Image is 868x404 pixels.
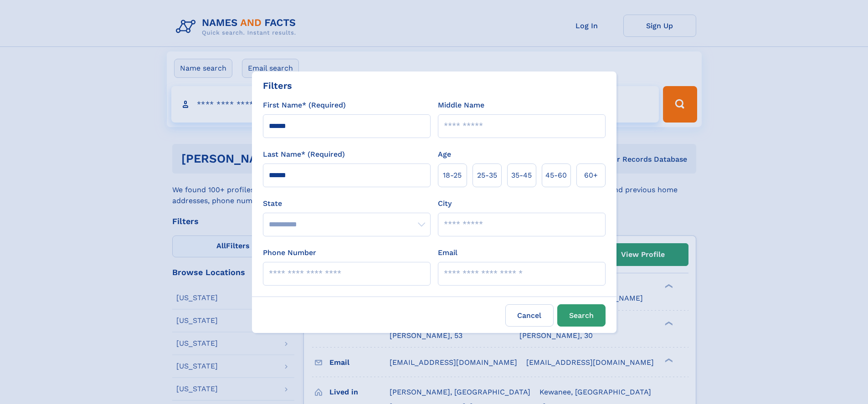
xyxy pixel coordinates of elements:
span: 18‑25 [443,170,462,181]
button: Search [557,304,606,327]
label: First Name* (Required) [263,100,346,111]
label: State [263,198,431,209]
label: Age [438,149,451,160]
span: 35‑45 [511,170,532,181]
label: Phone Number [263,247,316,258]
span: 25‑35 [477,170,497,181]
label: City [438,198,452,209]
span: 45‑60 [545,170,567,181]
label: Middle Name [438,100,484,111]
div: Filters [263,79,292,92]
label: Last Name* (Required) [263,149,345,160]
label: Cancel [505,304,554,327]
label: Email [438,247,457,258]
span: 60+ [584,170,598,181]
